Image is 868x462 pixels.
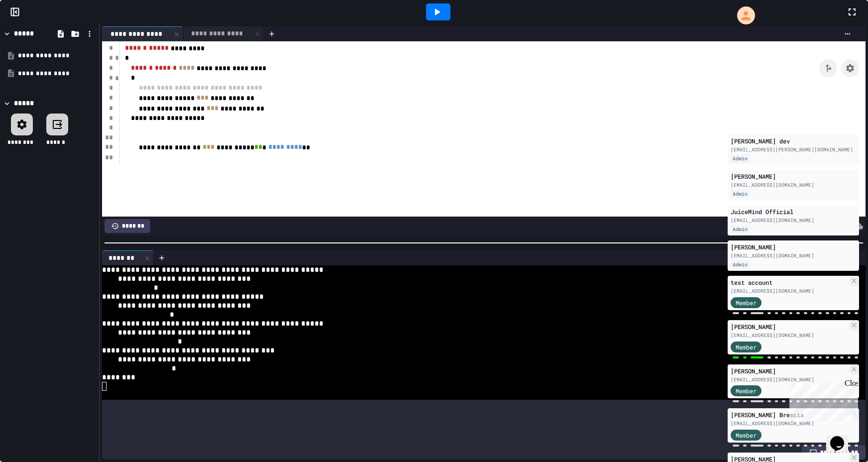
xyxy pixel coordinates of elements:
div: JuiceMind Official [731,207,856,216]
div: [PERSON_NAME] dev [731,136,856,145]
div: [EMAIL_ADDRESS][PERSON_NAME][DOMAIN_NAME] [731,146,856,153]
div: [EMAIL_ADDRESS][DOMAIN_NAME] [731,420,847,427]
div: [PERSON_NAME] [731,242,856,251]
button: Assignment Settings [841,59,859,77]
div: Admin [731,190,750,198]
div: [EMAIL_ADDRESS][DOMAIN_NAME] [731,376,847,383]
iframe: chat widget [785,379,858,421]
div: [EMAIL_ADDRESS][DOMAIN_NAME] [731,252,856,259]
div: test account [731,278,847,287]
div: My Account [727,4,758,27]
span: Member [736,431,757,440]
div: Admin [731,154,750,163]
div: [PERSON_NAME] [731,322,847,331]
div: [EMAIL_ADDRESS][DOMAIN_NAME] [731,332,847,339]
div: [PERSON_NAME] [731,366,847,375]
div: [EMAIL_ADDRESS][DOMAIN_NAME] [731,217,856,224]
button: Click to see fork details [819,59,837,77]
span: Member [736,343,757,351]
div: Admin [731,225,750,233]
div: [EMAIL_ADDRESS][DOMAIN_NAME] [731,287,847,295]
div: [PERSON_NAME] Brescia [731,410,847,419]
span: Member [736,386,757,395]
iframe: chat widget [826,422,858,452]
div: Admin [731,260,750,269]
span: Member [736,298,757,307]
div: [PERSON_NAME] [731,172,856,181]
div: [EMAIL_ADDRESS][DOMAIN_NAME] [731,181,856,189]
div: Chat with us now!Close [4,4,69,63]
